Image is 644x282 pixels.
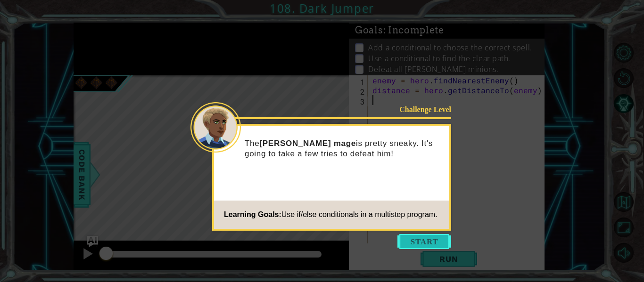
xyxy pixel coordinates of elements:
[224,210,281,218] span: Learning Goals:
[397,234,451,249] button: Start
[259,139,356,148] strong: [PERSON_NAME] mage
[281,210,438,218] span: Use if/else conditionals in a multistep program.
[245,138,443,159] p: The is pretty sneaky. It's going to take a few tries to defeat him!
[391,105,451,114] div: Challenge Level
